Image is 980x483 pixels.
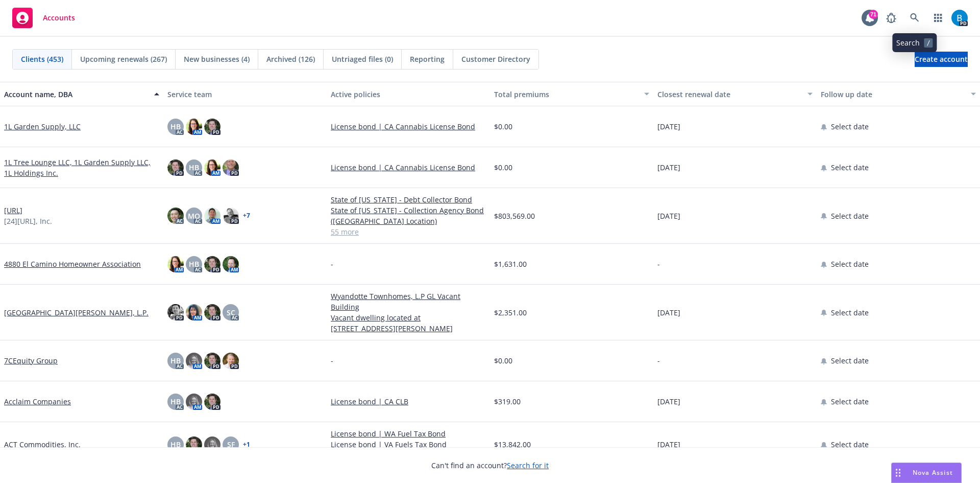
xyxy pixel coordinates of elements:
img: photo [204,436,220,453]
span: [DATE] [657,396,680,407]
div: Closest renewal date [657,89,801,100]
button: Service team [163,82,327,106]
img: photo [167,256,184,272]
img: photo [186,119,202,135]
img: photo [167,304,184,320]
a: Create account [915,52,968,67]
img: photo [223,159,239,176]
span: $803,569.00 [494,211,535,221]
a: State of [US_STATE] - Debt Collector Bond [331,194,486,205]
a: [GEOGRAPHIC_DATA][PERSON_NAME], L.P. [4,307,149,318]
span: MQ [188,211,200,221]
button: Total premiums [490,82,653,106]
span: [DATE] [657,307,680,318]
a: License bond | CA CLB [331,396,486,407]
span: Nova Assist [913,468,953,477]
span: HB [170,439,181,450]
span: - [657,259,660,269]
a: License bond | CA Cannabis License Bond [331,162,486,173]
a: Search [904,8,925,28]
img: photo [951,10,968,26]
a: Report a Bug [881,8,901,28]
span: Select date [831,162,869,173]
span: [DATE] [657,162,680,173]
span: Select date [831,307,869,318]
span: Select date [831,355,869,366]
a: License bond | WA Fuel Tax Bond [331,428,486,439]
div: Follow up date [821,89,965,100]
span: $0.00 [494,162,512,173]
a: Wyandotte Townhomes, L.P GL Vacant Building [331,291,486,312]
a: + 7 [243,213,250,219]
img: photo [223,208,239,224]
img: photo [186,436,202,453]
span: - [331,259,333,269]
span: Select date [831,259,869,269]
span: Reporting [410,54,445,64]
span: HB [170,355,181,366]
a: 7CEquity Group [4,355,58,366]
span: [24][URL], Inc. [4,216,52,226]
span: New businesses (4) [184,54,250,64]
div: Total premiums [494,89,638,100]
button: Closest renewal date [653,82,817,106]
img: photo [204,119,220,135]
img: photo [204,256,220,272]
span: Customer Directory [461,54,530,64]
img: photo [223,256,239,272]
img: photo [186,304,202,320]
a: 55 more [331,226,486,237]
button: Follow up date [817,82,980,106]
span: $2,351.00 [494,307,527,318]
a: 1L Garden Supply, LLC [4,121,81,132]
span: HB [170,396,181,407]
span: HB [189,259,199,269]
img: photo [223,353,239,369]
div: Account name, DBA [4,89,148,100]
span: Untriaged files (0) [332,54,393,64]
span: Accounts [43,14,75,22]
a: License bond | CA Cannabis License Bond [331,121,486,132]
span: [DATE] [657,121,680,132]
a: Accounts [8,4,79,32]
span: [DATE] [657,211,680,221]
button: Nova Assist [891,463,962,483]
span: $319.00 [494,396,521,407]
img: photo [204,159,220,176]
span: Can't find an account? [431,460,549,471]
div: Active policies [331,89,486,100]
span: Upcoming renewals (267) [80,54,167,64]
a: + 1 [243,442,250,448]
span: $0.00 [494,121,512,132]
span: $1,631.00 [494,259,527,269]
a: Vacant dwelling located at [STREET_ADDRESS][PERSON_NAME] [331,312,486,334]
span: [DATE] [657,439,680,450]
img: photo [204,304,220,320]
span: HB [189,162,199,173]
div: Service team [167,89,323,100]
a: License bond | VA Fuels Tax Bond [331,439,486,450]
a: Switch app [928,8,948,28]
span: - [331,355,333,366]
span: Create account [915,50,968,69]
span: SC [227,307,235,318]
span: Select date [831,211,869,221]
img: photo [204,394,220,410]
img: photo [167,208,184,224]
a: State of [US_STATE] - Collection Agency Bond ([GEOGRAPHIC_DATA] Location) [331,205,486,226]
a: ACT Commodities, Inc. [4,439,81,450]
img: photo [186,394,202,410]
a: 1L Tree Lounge LLC, 1L Garden Supply LLC, 1L Holdings Inc. [4,157,159,178]
span: Clients (453) [21,54,63,64]
span: Select date [831,396,869,407]
span: Archived (126) [266,54,315,64]
img: photo [204,208,220,224]
img: photo [167,159,184,176]
div: Drag to move [892,463,904,482]
span: $13,842.00 [494,439,531,450]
